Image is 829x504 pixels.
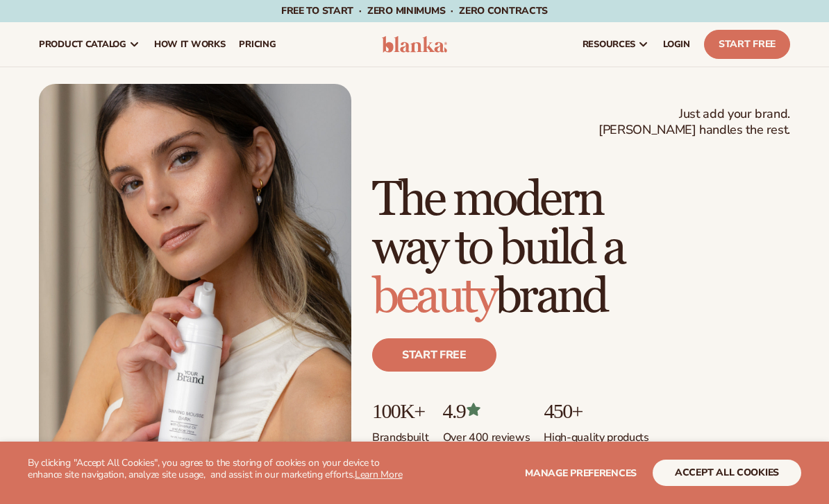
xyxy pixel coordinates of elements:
[525,467,637,480] span: Manage preferences
[32,22,147,67] a: product catalog
[232,22,283,67] a: pricing
[355,468,402,481] a: Learn More
[583,39,635,50] span: resources
[281,4,548,17] span: Free to start · ZERO minimums · ZERO contracts
[372,338,496,372] a: Start free
[39,84,351,477] img: Female holding tanning mousse.
[239,39,276,50] span: pricing
[372,268,495,327] span: beauty
[372,422,429,445] p: Brands built
[656,22,697,67] a: LOGIN
[704,30,790,59] a: Start Free
[598,106,790,139] span: Just add your brand. [PERSON_NAME] handles the rest.
[653,460,801,486] button: accept all cookies
[544,422,648,445] p: High-quality products
[544,399,648,422] p: 450+
[443,422,530,445] p: Over 400 reviews
[154,39,226,50] span: How It Works
[443,399,530,422] p: 4.9
[372,176,790,322] h1: The modern way to build a brand
[576,22,656,67] a: resources
[372,399,429,422] p: 100K+
[663,39,690,50] span: LOGIN
[525,460,637,486] button: Manage preferences
[382,36,447,53] img: logo
[39,39,126,50] span: product catalog
[28,458,414,481] p: By clicking "Accept All Cookies", you agree to the storing of cookies on your device to enhance s...
[147,22,233,67] a: How It Works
